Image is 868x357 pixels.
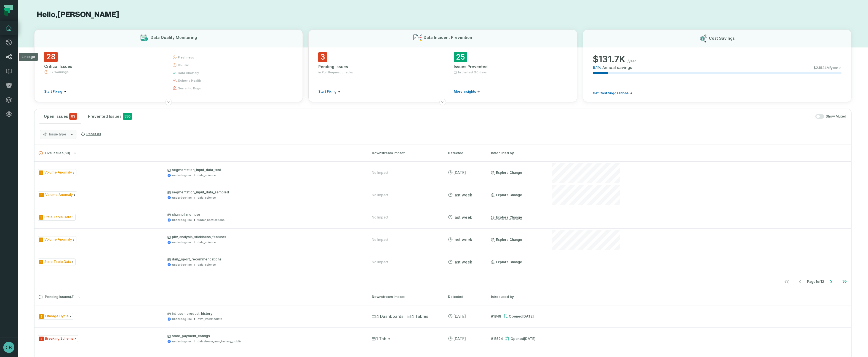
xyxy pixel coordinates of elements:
[505,337,535,341] div: Opened
[318,89,336,94] span: Start Fixing
[39,109,81,124] button: Open Issues
[372,314,404,319] span: 4 Dashboards
[139,114,846,119] div: Show Muted
[38,335,78,342] span: Issue Type
[453,170,466,175] relative-time: Sep 18, 2025, 2:31 AM EDT
[308,30,577,102] button: Data Incident Prevention3Pending Issuesin Pull Request checksStart Fixing25Issues PreventedIn the...
[178,63,189,67] span: volume
[448,151,481,156] div: Detected
[178,78,201,83] span: schema health
[79,130,103,138] button: Reset All
[172,173,192,177] div: underdog-inc
[454,89,480,94] a: More insights
[34,10,851,20] h1: Hello, [PERSON_NAME]
[44,89,62,94] span: Start Fixing
[172,240,192,244] div: underdog-inc
[197,218,225,222] div: trader_notifications
[454,52,467,62] span: 25
[39,193,44,197] span: Severity
[372,294,438,299] div: Downstream Impact
[453,314,466,319] relative-time: Sep 19, 2025, 3:14 PM EDT
[583,30,851,102] button: Cost Savings$131.7K/year6.1%Annual savings$2.1524M/yearGet Cost Suggestions
[151,35,197,40] h3: Data Quality Monitoring
[38,259,76,265] span: Issue Type
[197,317,222,321] div: dwh_intermediate
[123,113,132,120] span: 550
[38,214,76,221] span: Issue Type
[454,64,567,70] div: Issues Prevented
[448,294,481,299] div: Detected
[372,260,388,264] div: No Impact
[318,70,353,74] span: in Pull Request checks
[44,64,162,69] div: Critical Issues
[491,260,522,264] a: Explore Change
[593,65,601,70] span: 6.1 %
[50,70,69,74] span: 32 Warnings
[39,295,74,299] span: Pending Issues ( 3 )
[593,91,632,95] a: Get Cost Suggestions
[167,334,362,338] p: state_payment_configs
[178,86,201,90] span: semantic bugs
[39,295,362,299] button: Pending Issues(3)
[69,113,77,120] span: critical issues and errors combined
[491,336,535,341] a: #15524Opened[DATE] 12:37:37 PM
[34,161,851,288] div: Live Issues(60)
[453,237,472,242] relative-time: Sep 15, 2025, 2:26 AM EDT
[38,169,76,176] span: Issue Type
[318,64,432,70] div: Pending Issues
[453,193,472,197] relative-time: Sep 16, 2025, 1:45 AM EDT
[407,314,428,319] span: 4 Tables
[172,218,192,222] div: underdog-inc
[458,70,487,74] span: In the last 90 days
[491,151,541,156] div: Introduced by
[824,276,838,287] button: Go to next page
[167,257,362,262] p: daily_sport_recommendations
[40,130,76,139] button: Issue type
[39,170,43,175] span: Severity
[318,89,340,94] a: Start Fixing
[84,109,137,124] button: Prevented Issues
[39,337,44,341] span: Severity
[197,263,216,267] div: data_science
[372,215,388,220] div: No Impact
[167,190,362,195] p: segmentation_input_data_sampled
[372,238,388,242] div: No Impact
[524,337,535,341] relative-time: Sep 18, 2025, 12:37 PM EDT
[453,215,472,220] relative-time: Sep 15, 2025, 2:26 AM EDT
[167,311,362,316] p: int_user_product_history
[197,240,216,244] div: data_science
[372,193,388,197] div: No Impact
[794,276,807,287] button: Go to previous page
[39,314,44,319] span: Severity
[178,55,194,60] span: freshness
[838,276,851,287] button: Go to last page
[34,30,303,102] button: Data Quality Monitoring28Critical Issues32 WarningsStart Fixingfreshnessvolumedata anomalyschema ...
[172,196,192,200] div: underdog-inc
[453,260,472,264] relative-time: Sep 13, 2025, 2:27 AM EDT
[178,71,199,75] span: data anomaly
[172,263,192,267] div: underdog-inc
[454,89,476,94] span: More insights
[39,151,362,155] button: Live Issues(60)
[38,236,76,243] span: Issue Type
[814,66,838,70] span: $ 2.1524M /year
[491,238,522,242] a: Explore Change
[491,215,522,220] a: Explore Change
[38,313,73,320] span: Issue Type
[167,212,362,217] p: channel_member
[709,36,735,41] h3: Cost Savings
[593,91,629,95] span: Get Cost Suggestions
[197,339,242,343] div: datastream_aws_fantasy_public
[167,235,362,239] p: pltv_analysis_stickiness_features
[44,52,58,62] span: 28
[780,276,851,287] ul: Page 1 of 12
[491,294,541,299] div: Introduced by
[172,317,192,321] div: underdog-inc
[39,238,43,242] span: Severity
[593,54,625,65] span: $ 131.7K
[602,65,632,70] span: Annual savings
[491,170,522,175] a: Explore Change
[522,314,534,318] relative-time: Sep 19, 2025, 2:36 PM EDT
[424,35,472,40] h3: Data Incident Prevention
[491,193,522,197] a: Explore Change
